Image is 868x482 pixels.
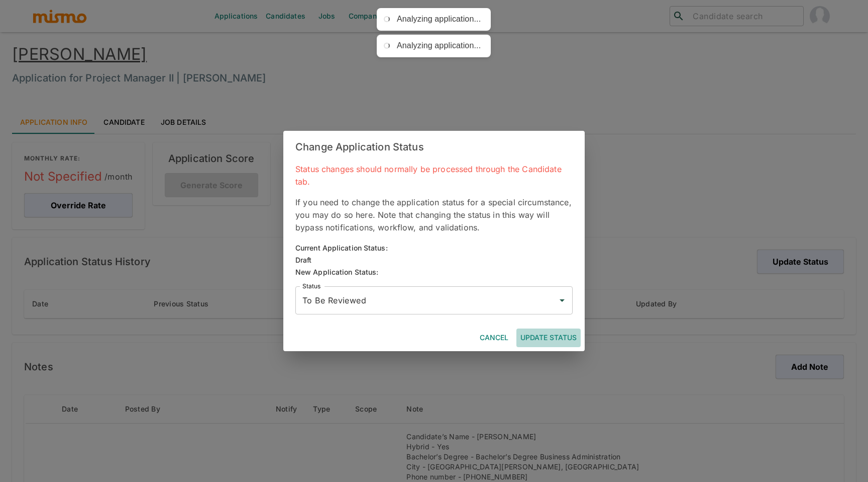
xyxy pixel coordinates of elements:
button: Open [555,293,569,307]
span: If you need to change the application status for a special circumstance, you may do so here. Note... [295,197,572,232]
h2: Change Application Status [283,131,585,163]
button: Update Status [516,329,581,347]
div: Current Application Status: [295,242,388,254]
div: Draft [295,254,388,266]
div: Analyzing application... [397,41,481,51]
div: Analyzing application... [397,14,481,25]
label: Status [302,282,320,290]
button: Cancel [476,329,512,347]
span: Status changes should normally be processed through the Candidate tab. [295,164,562,187]
div: New Application Status: [295,266,573,278]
